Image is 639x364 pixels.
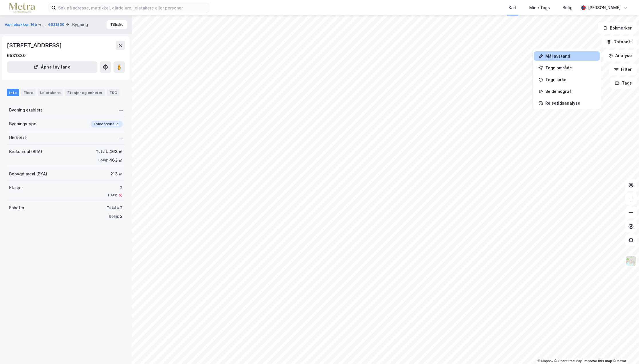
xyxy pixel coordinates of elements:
div: Tegn sirkel [545,77,595,82]
div: 2 [120,204,123,211]
div: Mine Tags [529,4,550,11]
div: [PERSON_NAME] [588,4,621,11]
div: ESG [107,89,119,96]
div: Bebygd areal (BYA) [9,171,47,177]
div: 463 ㎡ [109,148,123,155]
div: Totalt: [107,206,119,210]
div: 2 [108,184,123,191]
img: Z [626,255,636,266]
div: 463 ㎡ [109,157,123,164]
input: Søk på adresse, matrikkel, gårdeiere, leietakere eller personer [56,3,209,12]
div: Se demografi [545,89,595,94]
button: Tags [610,77,637,89]
div: Bolig: [109,214,119,219]
img: metra-logo.256734c3b2bbffee19d4.png [9,3,35,13]
div: Heis: [108,193,117,197]
div: Tegn område [545,65,595,70]
button: Åpne i ny fane [7,61,97,73]
div: Enheter [9,204,24,211]
div: [STREET_ADDRESS] [7,41,63,50]
div: 213 ㎡ [110,171,123,177]
div: Bygning [72,21,88,28]
div: 6531830 [7,52,26,59]
div: Kart [509,4,517,11]
div: 2 [120,213,123,220]
button: Datasett [602,36,637,48]
iframe: Chat Widget [610,336,639,364]
button: Analyse [603,50,637,61]
div: Eiere [21,89,36,96]
button: Filter [609,64,637,75]
button: Tilbake [107,20,127,29]
button: 6531830 [48,22,66,28]
div: Info [7,89,19,96]
div: — [119,107,123,113]
div: Etasjer [9,184,23,191]
div: Reisetidsanalyse [545,101,595,105]
div: — [119,134,123,141]
div: Bruksareal (BRA) [9,148,42,155]
div: Mål avstand [545,54,595,58]
div: Leietakere [38,89,63,96]
div: Bygning etablert [9,107,42,113]
div: Etasjer og enheter [67,90,103,95]
div: Bygningstype [9,120,36,127]
a: Improve this map [584,359,612,363]
div: ... [42,21,46,28]
div: Totalt: [96,149,108,154]
div: Bolig [562,4,573,11]
div: Historikk [9,134,27,141]
a: Mapbox [538,359,553,363]
div: Kontrollprogram for chat [610,336,639,364]
a: OpenStreetMap [554,359,582,363]
div: Bolig: [98,158,108,163]
button: Værlebakken 16b [5,21,38,28]
button: Bokmerker [598,22,637,34]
